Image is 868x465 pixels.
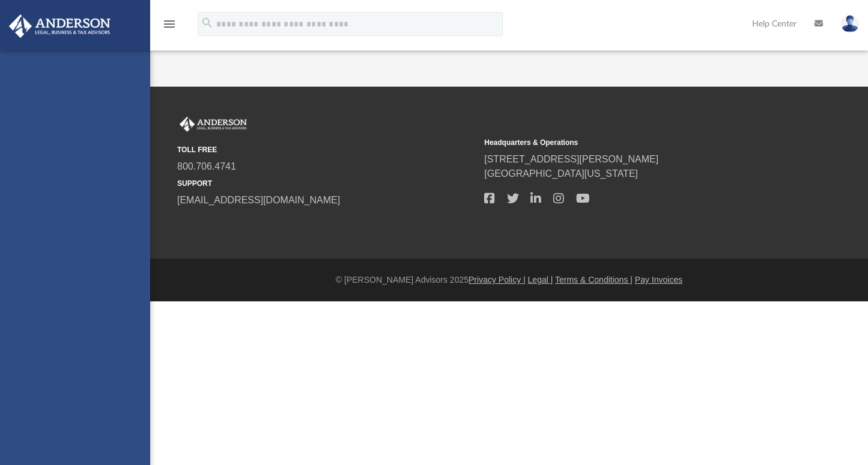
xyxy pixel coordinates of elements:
[555,275,633,285] a: Terms & Conditions |
[177,144,476,155] small: TOLL FREE
[162,23,177,31] a: menu
[177,195,340,205] a: [EMAIL_ADDRESS][DOMAIN_NAME]
[484,168,638,179] a: [GEOGRAPHIC_DATA][US_STATE]
[177,161,236,171] a: 800.706.4741
[177,178,476,189] small: SUPPORT
[5,14,114,38] img: Anderson Advisors Platinum Portal
[469,275,526,285] a: Privacy Policy |
[162,17,177,31] i: menu
[177,117,249,132] img: Anderson Advisors Platinum Portal
[150,274,868,286] div: © [PERSON_NAME] Advisors 2025
[484,154,658,164] a: [STREET_ADDRESS][PERSON_NAME]
[201,16,214,29] i: search
[484,137,783,148] small: Headquarters & Operations
[528,275,553,285] a: Legal |
[635,275,682,285] a: Pay Invoices
[841,15,859,32] img: User Pic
